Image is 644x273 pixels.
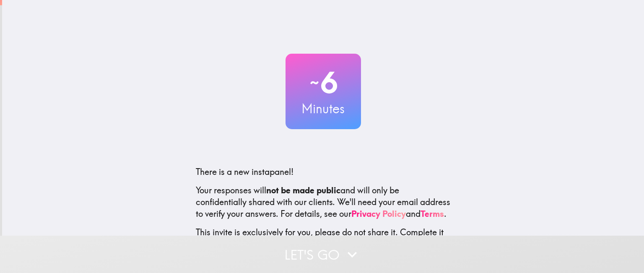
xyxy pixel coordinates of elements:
[286,65,361,100] h2: 6
[351,208,406,219] a: Privacy Policy
[421,208,444,219] a: Terms
[196,185,451,220] p: Your responses will and will only be confidentially shared with our clients. We'll need your emai...
[309,70,320,95] span: ~
[196,166,293,177] span: There is a new instapanel!
[266,185,340,195] b: not be made public
[286,100,361,117] h3: Minutes
[196,226,451,250] p: This invite is exclusively for you, please do not share it. Complete it soon because spots are li...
